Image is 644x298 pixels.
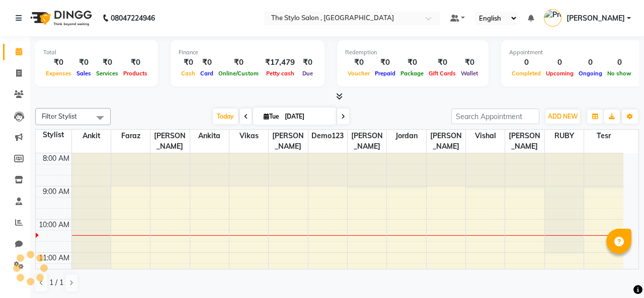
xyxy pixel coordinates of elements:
[111,4,155,32] b: 08047224946
[179,48,316,57] div: Finance
[345,57,372,68] div: ₹0
[605,57,634,68] div: 0
[398,57,426,68] div: ₹0
[261,113,282,120] span: Tue
[43,70,74,77] span: Expenses
[372,70,398,77] span: Prepaid
[37,253,71,263] div: 11:00 AM
[94,57,121,68] div: ₹0
[545,130,584,142] span: RUBY
[427,130,465,153] span: [PERSON_NAME]
[348,130,386,153] span: [PERSON_NAME]
[387,130,426,142] span: Jordan
[264,70,297,77] span: Petty cash
[576,70,605,77] span: Ongoing
[121,57,150,68] div: ₹0
[458,57,480,68] div: ₹0
[451,109,539,124] input: Search Appointment
[269,130,307,153] span: [PERSON_NAME]
[505,130,544,153] span: [PERSON_NAME]
[398,70,426,77] span: Package
[543,70,576,77] span: Upcoming
[179,57,198,68] div: ₹0
[111,130,150,142] span: Faraz
[544,9,561,27] img: Pranav Kanase
[43,57,74,68] div: ₹0
[466,130,505,142] span: Vishal
[216,70,261,77] span: Online/Custom
[576,57,605,68] div: 0
[198,57,216,68] div: ₹0
[94,70,121,77] span: Services
[36,130,71,140] div: Stylist
[42,112,77,120] span: Filter Stylist
[548,113,578,120] span: ADD NEW
[41,153,71,164] div: 8:00 AM
[567,13,625,24] span: [PERSON_NAME]
[543,57,576,68] div: 0
[426,70,458,77] span: Gift Cards
[229,130,268,142] span: Vikas
[43,48,150,57] div: Total
[216,57,261,68] div: ₹0
[74,70,94,77] span: Sales
[74,57,94,68] div: ₹0
[121,70,150,77] span: Products
[49,277,63,288] span: 1 / 1
[26,4,95,32] img: logo
[299,57,316,68] div: ₹0
[345,70,372,77] span: Voucher
[509,70,543,77] span: Completed
[282,109,332,124] input: 2025-09-02
[179,70,198,77] span: Cash
[213,109,238,124] span: Today
[372,57,398,68] div: ₹0
[509,48,634,57] div: Appointment
[41,186,71,197] div: 9:00 AM
[345,48,480,57] div: Redemption
[308,130,347,142] span: Demo123
[150,130,189,153] span: [PERSON_NAME]
[72,130,111,142] span: Ankit
[426,57,458,68] div: ₹0
[584,130,623,142] span: tesr
[300,70,315,77] span: Due
[509,57,543,68] div: 0
[190,130,229,142] span: Ankita
[37,220,71,230] div: 10:00 AM
[458,70,480,77] span: Wallet
[545,110,580,124] button: ADD NEW
[261,57,299,68] div: ₹17,479
[198,70,216,77] span: Card
[605,70,634,77] span: No show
